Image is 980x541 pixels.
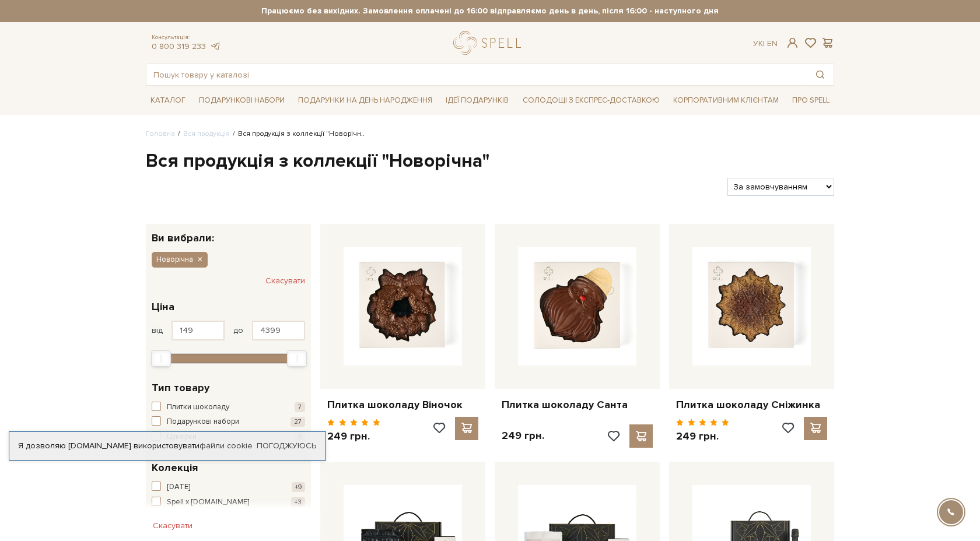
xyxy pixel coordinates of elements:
[146,224,311,243] div: Ви вибрали:
[753,38,778,49] div: Ук
[152,299,174,315] span: Ціна
[199,441,253,451] a: файли cookie
[230,129,365,139] li: Вся продукція з коллекції "Новорічн..
[293,92,437,110] a: Подарунки на День народження
[152,34,220,41] span: Консультація:
[233,325,243,336] span: до
[152,41,206,51] a: 0 800 319 233
[151,350,171,367] div: Min
[167,482,190,493] span: [DATE]
[676,398,827,412] a: Плитка шоколаду Сніжинка
[453,31,526,55] a: logo
[152,416,305,428] button: Подарункові набори 27
[441,92,513,110] a: Ідеї подарунків
[152,325,163,336] span: від
[152,402,305,413] button: Плитки шоколаду 7
[518,90,664,110] a: Солодощі з експрес-доставкою
[146,6,834,16] strong: Працюємо без вихідних. Замовлення оплачені до 16:00 відправляємо день в день, після 16:00 - насту...
[327,430,380,443] p: 249 грн.
[167,402,229,413] span: Плитки шоколаду
[668,92,783,110] a: Корпоративним клієнтам
[502,398,653,412] a: Плитка шоколаду Санта
[152,380,209,396] span: Тип товару
[152,497,305,508] button: Spell x [DOMAIN_NAME] +3
[502,429,544,442] p: 249 грн.
[257,441,316,451] a: Погоджуюсь
[194,92,289,110] a: Подарункові набори
[676,430,729,443] p: 249 грн.
[171,321,225,340] input: Ціна
[807,64,834,85] button: Пошук товару у каталозі
[290,417,305,427] span: 27
[287,350,307,367] div: Max
[152,482,305,493] button: [DATE] +9
[146,149,834,174] h1: Вся продукція з коллекції "Новорічна"
[265,272,305,290] button: Скасувати
[156,254,193,265] span: Новорічна
[167,497,249,508] span: Spell x [DOMAIN_NAME]
[252,321,305,340] input: Ціна
[146,64,807,85] input: Пошук товару у каталозі
[295,402,305,412] span: 7
[183,129,230,138] a: Вся продукція
[152,460,198,476] span: Колекція
[152,252,208,267] button: Новорічна
[292,482,305,492] span: +9
[9,441,325,451] div: Я дозволяю [DOMAIN_NAME] використовувати
[146,517,199,535] button: Скасувати
[291,497,305,507] span: +3
[767,38,778,48] a: En
[763,38,765,48] span: |
[167,416,239,428] span: Подарункові набори
[146,129,175,138] a: Головна
[787,92,834,110] a: Про Spell
[209,41,220,51] a: telegram
[146,92,190,110] a: Каталог
[327,398,478,412] a: Плитка шоколаду Віночок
